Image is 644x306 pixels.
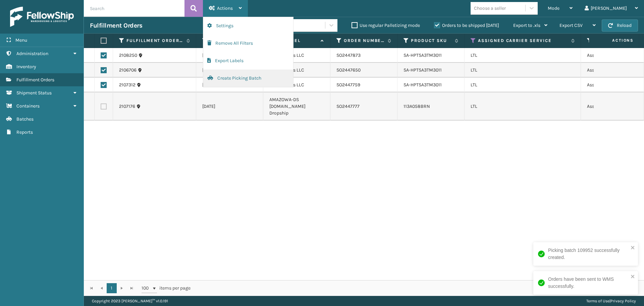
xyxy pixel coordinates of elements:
button: close [631,245,635,251]
span: Export CSV [559,23,583,28]
td: SO2447650 [330,63,397,78]
label: Use regular Palletizing mode [352,23,420,28]
label: Order Number [344,38,384,44]
td: 1040 Aaron's LLC [263,63,330,78]
span: Mode [548,5,559,11]
a: 2108250 [119,52,137,59]
span: Batches [16,116,34,122]
div: Choose a seller [474,5,506,12]
td: 1040 Aaron's LLC [263,78,330,92]
span: 100 [142,285,152,292]
td: LTL [465,48,581,63]
span: Shipment Status [16,90,52,96]
span: Fulfillment Orders [16,77,54,83]
div: Picking batch 109952 successfully created. [548,247,629,261]
button: close [631,274,635,280]
td: LTL [465,63,581,78]
td: SO2447777 [330,92,397,121]
td: LTL [465,78,581,92]
button: Export Labels [203,52,293,70]
div: Orders have been sent to WMS successfully. [548,276,629,290]
span: Containers [16,103,40,109]
button: Remove All Filters [203,35,293,52]
label: Orders to be shipped [DATE] [434,23,499,28]
button: Reload [602,19,638,32]
td: [DATE] [196,92,263,121]
div: 1 - 4 of 4 items [200,285,637,292]
a: 113A058BRN [404,103,430,109]
td: [DATE] [196,63,263,78]
td: 1040 Aaron's LLC [263,48,330,63]
td: [DATE] [196,48,263,63]
img: logo [10,7,74,27]
span: items per page [142,283,191,293]
td: AMAZOWA-DS [DOMAIN_NAME] Dropship [263,92,330,121]
a: SA-HPTSA3TM3011 [404,67,442,73]
label: Fulfillment Order Id [126,38,183,44]
a: SA-HPTSA3TM3011 [404,52,442,58]
span: Inventory [16,64,36,70]
label: Assigned Carrier Service [478,38,568,44]
span: Export to .xls [513,23,540,28]
span: Administration [16,51,48,56]
label: Product SKU [411,38,451,44]
h3: Fulfillment Orders [90,21,142,30]
label: Channel [277,38,317,44]
p: Copyright 2023 [PERSON_NAME]™ v 1.0.191 [92,296,168,306]
td: LTL [465,92,581,121]
span: Reports [16,129,33,135]
a: 2106706 [119,67,137,74]
td: SO2447759 [330,78,397,92]
span: Menu [15,37,27,43]
span: Actions [217,5,233,11]
td: [DATE] [196,78,263,92]
a: 1 [107,283,117,293]
button: Create Picking Batch [203,70,293,87]
span: Actions [591,35,638,46]
a: 2107176 [119,103,135,110]
a: 2107312 [119,82,136,88]
td: SO2447873 [330,48,397,63]
a: SA-HPTSA3TM3011 [404,82,442,88]
button: Settings [203,17,293,35]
